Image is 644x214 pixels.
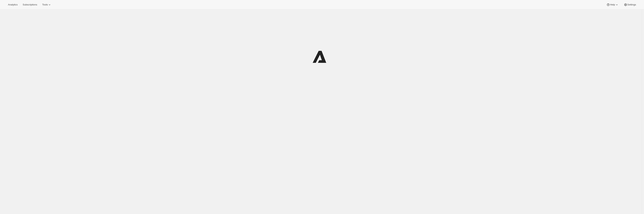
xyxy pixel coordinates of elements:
[20,2,39,7] button: Subscriptions
[23,3,37,6] span: Subscriptions
[8,3,18,6] span: Analytics
[6,2,20,7] button: Analytics
[42,3,48,6] span: Tools
[622,2,638,7] button: Settings
[40,2,54,7] button: Tools
[610,3,615,6] span: Help
[627,3,636,6] span: Settings
[604,2,621,7] button: Help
